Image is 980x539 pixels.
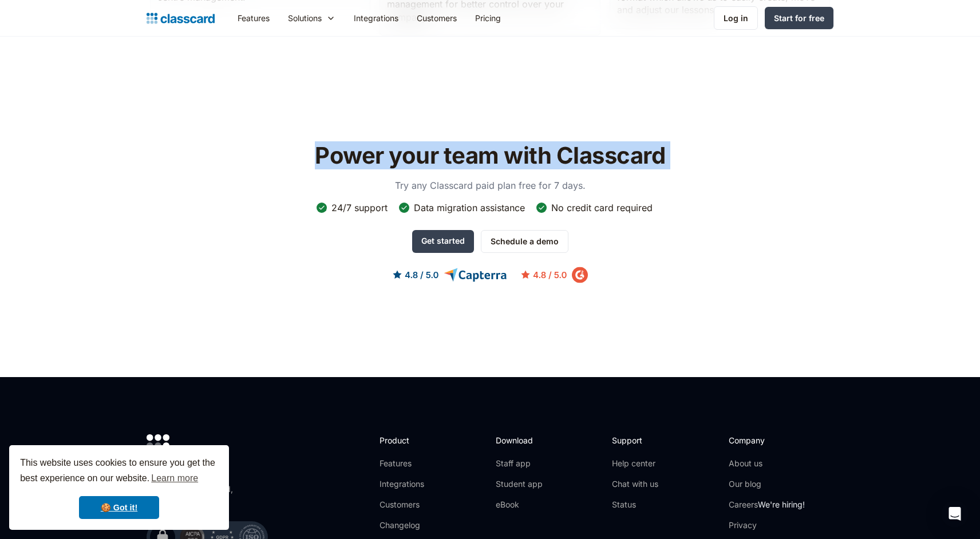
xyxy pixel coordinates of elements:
a: Chat with us [612,478,658,490]
a: CareersWe're hiring! [729,499,805,510]
a: Start for free [765,7,833,29]
a: Staff app [496,458,543,469]
a: Get started [412,230,474,253]
div: Log in [724,12,748,24]
a: Integrations [345,5,408,31]
a: About us [729,458,805,469]
h2: Company [729,434,805,446]
h2: Power your team with Classcard [309,142,672,169]
div: Data migration assistance [414,201,525,214]
a: Features [228,5,279,31]
h2: Support [612,434,658,446]
a: eBook [496,499,543,510]
a: Features [380,458,441,469]
a: home [147,10,215,26]
a: Customers [380,499,441,510]
a: Our blog [729,478,805,490]
a: Log in [714,6,758,30]
div: cookieconsent [9,445,229,530]
div: Solutions [288,12,322,24]
div: No credit card required [551,201,653,214]
h2: Download [496,434,543,446]
div: 24/7 support [331,201,388,214]
span: We're hiring! [758,500,805,509]
a: Customers [408,5,466,31]
a: learn more about cookies [149,470,200,487]
a: Status [612,499,658,510]
a: Help center [612,458,658,469]
a: Pricing [466,5,510,31]
div: Solutions [279,5,345,31]
p: Try any Classcard paid plan free for 7 days. [376,179,604,192]
span: This website uses cookies to ensure you get the best experience on our website. [20,456,218,487]
a: dismiss cookie message [79,496,159,519]
a: Privacy [729,520,805,531]
div: Open Intercom Messenger [941,500,969,528]
div: Start for free [774,12,824,24]
a: Schedule a demo [481,230,568,253]
a: Student app [496,478,543,490]
h2: Product [380,434,441,446]
a: Integrations [380,478,441,490]
a: Changelog [380,520,441,531]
